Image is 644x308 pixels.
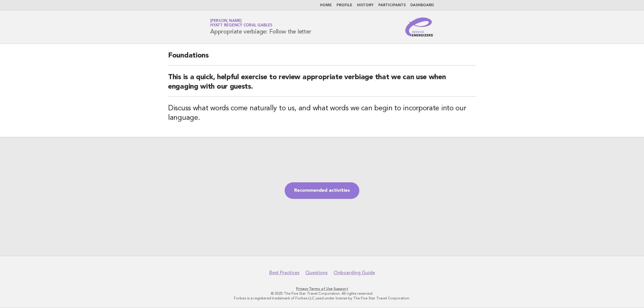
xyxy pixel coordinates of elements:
a: Participants [378,4,406,7]
a: History [357,4,374,7]
a: Dashboard [410,4,434,7]
p: © 2025 The Five Star Travel Corporation. All rights reserved. [141,291,503,296]
img: Service Energizers [405,17,434,36]
a: Questions [305,270,328,276]
h2: Foundations [168,51,476,66]
a: Onboarding Guide [334,270,375,276]
a: Profile [337,4,352,7]
a: Home [320,4,332,7]
a: [PERSON_NAME]Hyatt Regency Coral Gables [210,19,272,27]
h2: This is a quick, helpful exercise to review appropriate verbiage that we can use when engaging wi... [168,73,476,97]
p: · · [141,286,503,291]
a: Best Practices [269,270,299,276]
a: Support [334,287,348,291]
a: Privacy [296,287,308,291]
h1: Appropriate verbiage: Follow the letter [210,19,311,35]
span: Hyatt Regency Coral Gables [210,24,272,28]
p: Forbes is a registered trademark of Forbes LLC used under license by The Five Star Travel Corpora... [141,296,503,301]
a: Terms of Use [309,287,333,291]
h3: Discuss what words come naturally to us, and what words we can begin to incorporate into our lang... [168,104,476,123]
a: Recommended activities [285,182,359,199]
